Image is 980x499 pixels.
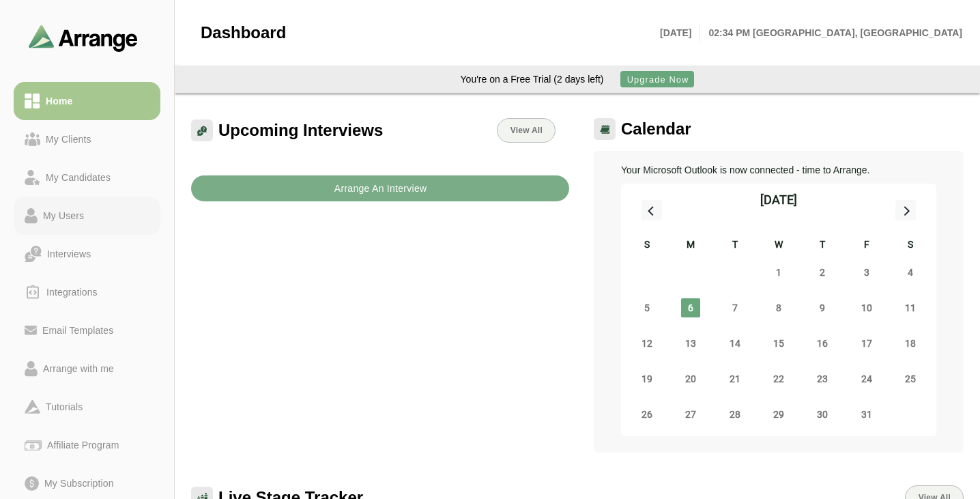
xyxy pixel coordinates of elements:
div: My Clients [40,131,97,147]
span: Upcoming Interviews [218,120,383,141]
span: Monday, October 27, 2025 [681,405,700,424]
span: Monday, October 20, 2025 [681,369,700,388]
div: Tutorials [40,399,88,415]
a: My Clients [14,120,160,158]
a: My Users [14,197,160,235]
div: My Candidates [40,169,116,186]
a: Interviews [14,235,160,273]
a: Home [14,82,160,120]
span: Thursday, October 2, 2025 [813,263,832,282]
div: Email Templates [37,322,119,339]
span: Sunday, October 5, 2025 [637,298,657,317]
a: My Candidates [14,158,160,197]
span: Wednesday, October 22, 2025 [769,369,788,388]
span: Sunday, October 26, 2025 [637,405,657,424]
div: You're on a Free Trial (2 days left) [461,72,604,87]
a: Arrange with me [14,350,160,388]
span: Upgrade Now [626,74,689,85]
span: Wednesday, October 15, 2025 [769,334,788,353]
div: S [625,237,669,255]
span: Wednesday, October 29, 2025 [769,405,788,424]
a: View All [497,118,556,143]
span: Dashboard [201,23,286,43]
div: F [844,237,888,255]
div: Affiliate Program [42,437,124,453]
span: Saturday, October 18, 2025 [901,334,920,353]
span: Thursday, October 30, 2025 [813,405,832,424]
span: Sunday, October 19, 2025 [637,369,657,388]
div: T [801,237,844,255]
span: Tuesday, October 7, 2025 [725,298,745,317]
span: Tuesday, October 28, 2025 [725,405,745,424]
a: Integrations [14,273,160,311]
span: Calendar [621,119,691,139]
div: Arrange with me [38,360,119,377]
span: Saturday, October 25, 2025 [901,369,920,388]
div: [DATE] [760,190,797,210]
span: Tuesday, October 21, 2025 [725,369,745,388]
span: Friday, October 31, 2025 [857,405,876,424]
div: S [889,237,932,255]
div: Home [40,93,78,109]
span: Monday, October 13, 2025 [681,334,700,353]
p: 02:34 PM [GEOGRAPHIC_DATA], [GEOGRAPHIC_DATA] [700,25,962,41]
p: Your Microsoft Outlook is now connected - time to Arrange. [621,162,936,178]
span: Saturday, October 11, 2025 [901,298,920,317]
span: Saturday, October 4, 2025 [901,263,920,282]
a: Tutorials [14,388,160,426]
p: [DATE] [660,25,700,41]
div: W [757,237,801,255]
button: Upgrade Now [620,71,694,87]
span: Wednesday, October 1, 2025 [769,263,788,282]
div: Integrations [41,284,103,300]
span: Thursday, October 9, 2025 [813,298,832,317]
a: Email Templates [14,311,160,350]
span: Friday, October 10, 2025 [857,298,876,317]
div: Interviews [42,246,96,262]
span: View All [510,126,543,135]
div: T [713,237,757,255]
span: Thursday, October 23, 2025 [813,369,832,388]
span: Monday, October 6, 2025 [681,298,700,317]
span: Thursday, October 16, 2025 [813,334,832,353]
b: Arrange An Interview [334,175,427,201]
div: My Subscription [39,475,119,491]
span: Sunday, October 12, 2025 [637,334,657,353]
span: Wednesday, October 8, 2025 [769,298,788,317]
span: Tuesday, October 14, 2025 [725,334,745,353]
div: My Users [38,208,89,224]
span: Friday, October 24, 2025 [857,369,876,388]
span: Friday, October 17, 2025 [857,334,876,353]
a: Affiliate Program [14,426,160,464]
img: arrangeai-name-small-logo.4d2b8aee.svg [29,25,138,51]
span: Friday, October 3, 2025 [857,263,876,282]
button: Arrange An Interview [191,175,569,201]
div: M [669,237,712,255]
